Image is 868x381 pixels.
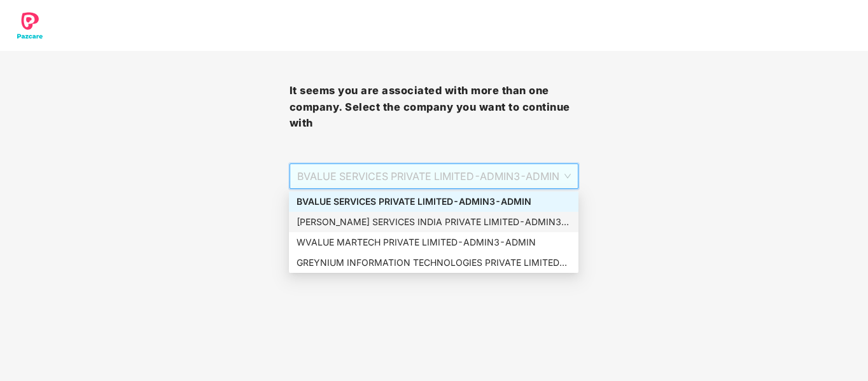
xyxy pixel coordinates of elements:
div: BVALUE SERVICES PRIVATE LIMITED - ADMIN3 - ADMIN [297,195,571,209]
div: [PERSON_NAME] SERVICES INDIA PRIVATE LIMITED - ADMIN3 - ADMIN [297,215,571,229]
h3: It seems you are associated with more than one company. Select the company you want to continue with [290,83,579,132]
div: GREYNIUM INFORMATION TECHNOLOGIES PRIVATE LIMITED - GY1225 - EMPLOYEE [297,256,571,270]
div: WVALUE MARTECH PRIVATE LIMITED - ADMIN3 - ADMIN [297,235,571,249]
span: BVALUE SERVICES PRIVATE LIMITED - ADMIN3 - ADMIN [297,164,571,188]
